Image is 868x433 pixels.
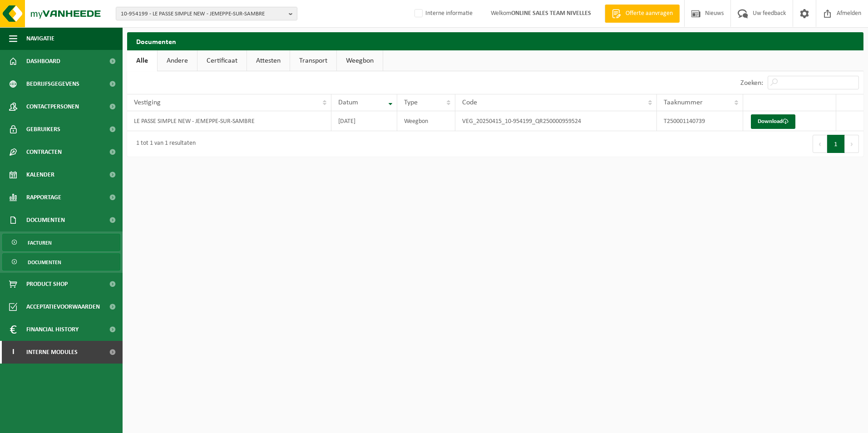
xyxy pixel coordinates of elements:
[26,50,60,73] span: Dashboard
[26,318,79,341] span: Financial History
[2,253,120,271] a: Documenten
[404,99,418,106] span: Type
[413,7,473,20] label: Interne informatie
[455,111,657,131] td: VEG_20250415_10-954199_QR250000959524
[845,135,859,153] button: Next
[28,254,61,271] span: Documenten
[26,209,65,231] span: Documenten
[26,95,79,118] span: Contactpersonen
[26,295,100,318] span: Acceptatievoorwaarden
[511,10,591,17] strong: ONLINE SALES TEAM NIVELLES
[331,111,397,131] td: [DATE]
[127,111,331,131] td: LE PASSE SIMPLE NEW - JEMEPPE-SUR-SAMBRE
[26,27,54,50] span: Navigatie
[827,135,845,153] button: 1
[26,273,68,295] span: Product Shop
[337,50,383,71] a: Weegbon
[462,99,477,106] span: Code
[121,7,285,21] span: 10-954199 - LE PASSE SIMPLE NEW - JEMEPPE-SUR-SAMBRE
[116,7,297,20] button: 10-954199 - LE PASSE SIMPLE NEW - JEMEPPE-SUR-SAMBRE
[26,118,60,141] span: Gebruikers
[134,99,161,106] span: Vestiging
[751,114,795,129] a: Download
[26,73,79,95] span: Bedrijfsgegevens
[132,136,196,152] div: 1 tot 1 van 1 resultaten
[26,341,78,364] span: Interne modules
[657,111,743,131] td: T250001140739
[26,163,54,186] span: Kalender
[664,99,703,106] span: Taaknummer
[623,9,675,18] span: Offerte aanvragen
[127,50,157,71] a: Alle
[338,99,358,106] span: Datum
[197,50,247,71] a: Certificaat
[26,141,62,163] span: Contracten
[290,50,336,71] a: Transport
[740,79,763,87] label: Zoeken:
[247,50,290,71] a: Attesten
[605,5,680,23] a: Offerte aanvragen
[813,135,827,153] button: Previous
[28,234,52,251] span: Facturen
[397,111,456,131] td: Weegbon
[127,32,863,50] h2: Documenten
[158,50,197,71] a: Andere
[2,234,120,251] a: Facturen
[9,341,17,364] span: I
[26,186,61,209] span: Rapportage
